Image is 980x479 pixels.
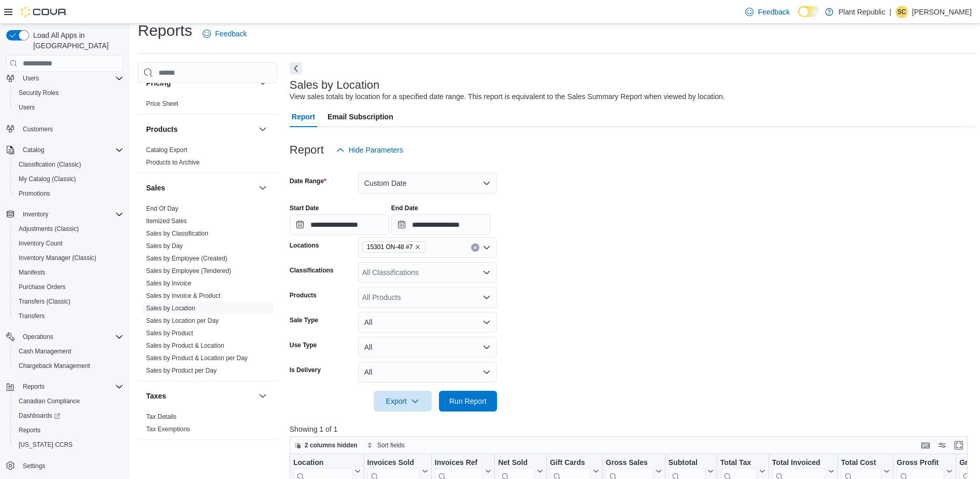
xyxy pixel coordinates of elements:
a: Tax Exemptions [146,426,190,433]
a: [US_STATE] CCRS [15,439,77,451]
button: Pricing [257,77,269,89]
span: Run Report [449,396,487,406]
span: Inventory Manager (Classic) [19,254,96,262]
span: Chargeback Management [15,360,123,372]
span: Price Sheet [146,100,178,108]
a: End Of Day [146,205,178,212]
a: Chargeback Management [15,360,94,372]
span: Sales by Day [146,242,183,250]
span: Sales by Location [146,304,195,312]
span: Settings [19,459,123,472]
button: Enter fullscreen [953,439,965,451]
span: Export [380,391,425,412]
span: Sales by Product & Location [146,341,224,350]
a: Sales by Invoice [146,280,191,287]
span: Classification (Classic) [15,158,123,171]
button: Transfers [10,309,127,323]
a: Dashboards [15,409,64,422]
button: Keyboard shortcuts [919,439,932,451]
span: Catalog [19,144,123,156]
span: Sales by Employee (Tendered) [146,267,231,275]
button: Users [2,71,127,86]
h1: Reports [138,20,192,41]
span: Inventory Manager (Classic) [15,252,123,264]
span: End Of Day [146,204,178,213]
span: Feedback [758,7,789,17]
div: Samantha Crosby [896,6,908,18]
span: Reports [15,424,123,436]
button: Products [146,124,254,134]
button: Customers [2,121,127,136]
a: Adjustments (Classic) [15,223,83,235]
span: Users [23,74,39,83]
button: Reports [2,379,127,394]
button: Cash Management [10,344,127,359]
a: Catalog Export [146,146,187,154]
a: Sales by Product per Day [146,367,217,374]
span: Inventory Count [19,239,63,248]
button: Purchase Orders [10,280,127,294]
button: 2 columns hidden [290,439,362,451]
span: Transfers (Classic) [15,295,123,308]
span: Operations [19,331,123,343]
span: SC [898,6,906,18]
span: My Catalog (Classic) [19,175,76,183]
span: Inventory [23,210,48,218]
div: Gift Cards [550,458,591,468]
div: Total Tax [720,458,757,468]
span: Inventory [19,208,123,221]
span: [US_STATE] CCRS [19,441,73,449]
button: Transfers (Classic) [10,294,127,309]
span: Sales by Product per Day [146,366,217,375]
a: My Catalog (Classic) [15,173,80,185]
span: Cash Management [15,345,123,358]
span: Load All Apps in [GEOGRAPHIC_DATA] [29,30,123,51]
a: Sales by Product & Location per Day [146,354,248,362]
span: Products to Archive [146,158,200,167]
a: Feedback [198,23,251,44]
div: Net Sold [498,458,535,468]
a: Reports [15,424,45,436]
a: Promotions [15,187,54,200]
span: Operations [23,333,53,341]
span: Dashboards [15,409,123,422]
a: Sales by Classification [146,230,208,237]
button: Catalog [19,144,48,156]
a: Dashboards [10,408,127,423]
div: Taxes [138,410,277,440]
div: Gross Sales [606,458,654,468]
span: Promotions [15,187,123,200]
a: Sales by Employee (Tendered) [146,267,231,275]
a: Sales by Invoice & Product [146,292,220,299]
span: Washington CCRS [15,439,123,451]
a: Inventory Count [15,237,67,250]
label: Use Type [290,341,317,349]
span: Sales by Invoice [146,279,191,288]
span: Sales by Invoice & Product [146,292,220,300]
span: Promotions [19,189,50,198]
button: Inventory [2,207,127,222]
span: Transfers (Classic) [19,297,70,306]
button: Security Roles [10,86,127,100]
button: Taxes [146,391,254,401]
span: Reports [19,426,40,434]
label: Is Delivery [290,366,321,374]
span: Sales by Classification [146,229,208,238]
button: Operations [2,330,127,344]
a: Products to Archive [146,159,200,166]
div: Total Invoiced [772,458,826,468]
span: Sort fields [377,441,405,449]
button: Products [257,123,269,135]
span: Inventory Count [15,237,123,250]
span: Reports [19,380,123,393]
div: Gross Profit [897,458,944,468]
span: 15301 ON-48 #7 [367,242,413,252]
label: Products [290,291,317,299]
label: Classifications [290,266,334,275]
button: Inventory [19,208,52,221]
div: Total Cost [841,458,882,468]
img: Cova [21,7,67,17]
button: Catalog [2,143,127,157]
h3: Sales by Location [290,79,380,91]
a: Settings [19,460,49,472]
